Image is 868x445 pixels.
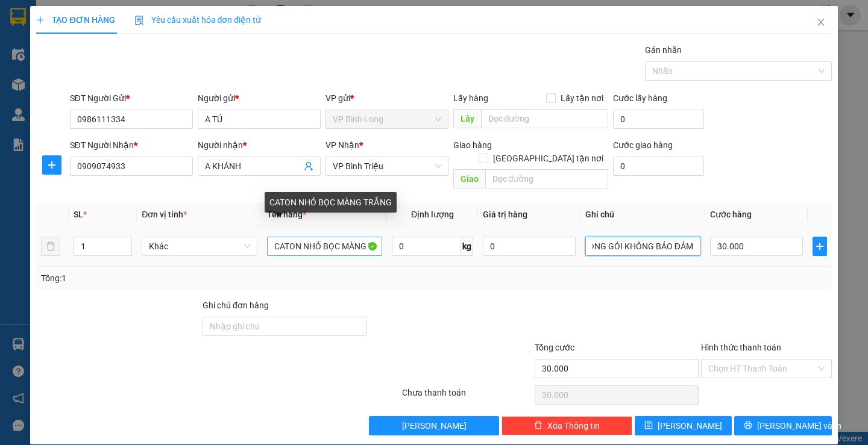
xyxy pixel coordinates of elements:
[461,237,473,256] span: kg
[203,317,366,336] input: Ghi chú đơn hàng
[483,210,527,219] span: Giá trị hàng
[613,157,704,176] input: Cước giao hàng
[198,92,321,105] div: Người gửi
[635,416,732,435] button: save[PERSON_NAME]
[325,140,359,150] span: VP Nhận
[744,421,752,431] span: printer
[74,210,83,219] span: SL
[701,343,781,352] label: Hình thức thanh toán
[556,92,608,105] span: Lấy tận nơi
[453,169,485,188] span: Giao
[41,237,60,256] button: delete
[757,419,841,432] span: [PERSON_NAME] và In
[813,237,827,256] button: plus
[42,155,61,175] button: plus
[485,169,608,188] input: Dọc đường
[198,138,321,152] div: Người nhận
[580,203,705,226] th: Ghi chú
[41,272,336,285] div: Tổng: 1
[488,152,608,165] span: [GEOGRAPHIC_DATA] tận nơi
[304,161,313,171] span: user-add
[325,92,448,105] div: VP gửi
[502,416,632,435] button: deleteXóa Thông tin
[613,110,704,129] input: Cước lấy hàng
[401,386,534,407] div: Chưa thanh toán
[710,210,752,219] span: Cước hàng
[134,15,262,25] span: Yêu cầu xuất hóa đơn điện tử
[644,421,653,431] span: save
[411,210,454,219] span: Định lượng
[658,419,722,432] span: [PERSON_NAME]
[734,416,831,435] button: printer[PERSON_NAME] và In
[534,421,542,431] span: delete
[481,109,608,128] input: Dọc đường
[142,210,187,219] span: Đơn vị tính
[70,138,193,152] div: SĐT Người Nhận
[333,157,441,175] span: VP Bình Triệu
[483,237,576,256] input: 0
[9,79,28,92] span: CR :
[94,10,176,39] div: VP Bình Triệu
[402,419,467,432] span: [PERSON_NAME]
[453,93,488,103] span: Lấy hàng
[645,45,682,55] label: Gán nhãn
[43,160,61,170] span: plus
[585,237,700,256] input: Ghi Chú
[453,109,481,128] span: Lấy
[134,16,144,25] img: icon
[10,10,86,39] div: VP Bình Long
[333,110,441,128] span: VP Bình Long
[613,140,673,150] label: Cước giao hàng
[547,419,600,432] span: Xóa Thông tin
[10,11,29,24] span: Gửi:
[203,300,269,310] label: Ghi chú đơn hàng
[94,39,176,54] div: KHOA
[813,241,826,251] span: plus
[613,93,667,103] label: Cước lấy hàng
[149,237,250,255] span: Khác
[267,237,382,256] input: VD: Bàn, Ghế
[9,78,87,92] div: 30.000
[94,11,123,24] span: Nhận:
[36,16,45,24] span: plus
[453,140,492,150] span: Giao hàng
[10,39,86,54] div: KHOA
[535,343,574,352] span: Tổng cước
[369,416,500,435] button: [PERSON_NAME]
[816,17,826,27] span: close
[36,15,115,25] span: TẠO ĐƠN HÀNG
[70,92,193,105] div: SĐT Người Gửi
[265,192,397,213] div: CATON NHỎ BỌC MÀNG TRẮNG
[804,6,838,40] button: Close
